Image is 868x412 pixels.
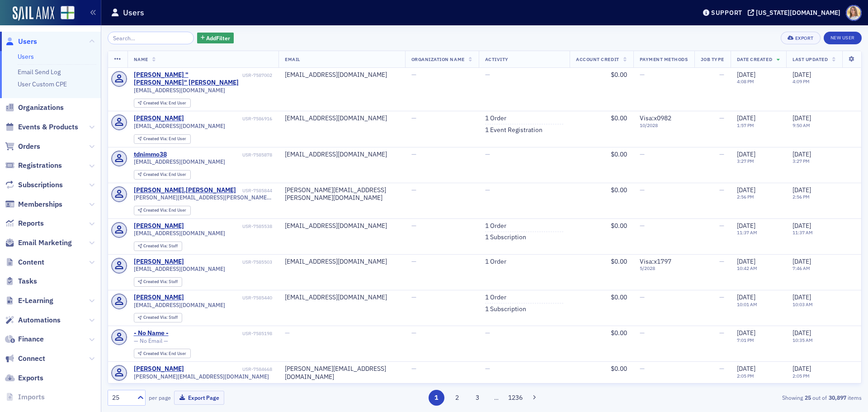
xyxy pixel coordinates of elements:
img: SailAMX [13,6,54,21]
span: Email [285,56,300,62]
time: 1:57 PM [737,122,754,128]
div: End User [143,172,186,177]
a: Email Send Log [18,68,61,76]
a: [PERSON_NAME] [134,222,184,230]
span: Imports [18,392,45,402]
time: 10:42 AM [737,265,757,271]
span: — [485,71,490,79]
a: tdnimmo38 [134,151,167,159]
div: Created Via: End User [134,349,191,358]
span: — [411,293,416,301]
span: [DATE] [737,293,755,301]
span: $0.00 [611,186,627,194]
a: Exports [5,373,43,383]
span: [DATE] [737,71,755,79]
span: — [719,114,724,122]
span: — [640,365,645,373]
time: 3:27 PM [793,158,810,164]
span: — [411,71,416,79]
span: $0.00 [611,257,627,265]
div: [EMAIL_ADDRESS][DOMAIN_NAME] [285,71,398,79]
div: Staff [143,244,178,249]
span: — [285,329,290,337]
div: [PERSON_NAME][EMAIL_ADDRESS][DOMAIN_NAME] [285,365,398,381]
span: [DATE] [737,365,755,373]
a: Imports [5,392,45,402]
span: … [490,393,503,402]
span: — [719,329,724,337]
a: Automations [5,315,61,325]
span: [PERSON_NAME][EMAIL_ADDRESS][PERSON_NAME][DOMAIN_NAME] [134,194,273,201]
button: Export [781,32,820,44]
time: 11:37 AM [737,229,757,236]
span: [DATE] [793,257,811,265]
a: Subscriptions [5,180,63,190]
div: - No Name - [134,329,169,337]
div: USR-7585844 [237,188,272,194]
span: — [485,150,490,158]
span: — [719,186,724,194]
div: End User [143,351,186,356]
span: — [485,329,490,337]
a: Registrations [5,161,62,170]
time: 10:01 AM [737,301,757,308]
span: Created Via : [143,350,169,356]
span: [DATE] [793,186,811,194]
span: — [411,222,416,230]
a: Content [5,257,44,267]
span: [EMAIL_ADDRESS][DOMAIN_NAME] [134,158,225,165]
a: [PERSON_NAME] [134,114,184,123]
button: 3 [470,390,486,406]
div: 25 [112,393,132,403]
span: Add Filter [206,34,230,42]
div: Export [795,36,814,41]
div: USR-7585878 [168,152,272,158]
button: 1236 [508,390,524,406]
a: Organizations [5,103,64,113]
a: Email Marketing [5,238,72,248]
span: — [719,293,724,301]
span: — [640,186,645,194]
div: Staff [143,279,178,284]
time: 4:08 PM [737,78,754,85]
div: Created Via: End User [134,206,191,215]
span: — [640,222,645,230]
a: 1 Subscription [485,233,526,242]
span: Profile [846,5,862,21]
time: 2:56 PM [793,194,810,200]
a: Connect [5,354,45,364]
div: Support [711,9,742,17]
div: [EMAIL_ADDRESS][DOMAIN_NAME] [285,114,398,123]
time: 10:03 AM [793,301,813,308]
div: Created Via: End User [134,99,191,108]
time: 2:05 PM [793,373,810,379]
span: Email Marketing [18,238,72,248]
span: Last Updated [793,56,828,62]
span: Account Credit [576,56,619,62]
a: [PERSON_NAME].[PERSON_NAME] [134,186,236,194]
a: 1 Event Registration [485,126,542,134]
span: [DATE] [737,257,755,265]
span: $0.00 [611,329,627,337]
div: [US_STATE][DOMAIN_NAME] [756,9,840,17]
strong: 25 [803,393,812,402]
a: View Homepage [54,6,75,21]
span: Activity [485,56,509,62]
span: [EMAIL_ADDRESS][DOMAIN_NAME] [134,230,225,237]
a: [PERSON_NAME] "[PERSON_NAME]" [PERSON_NAME] [134,71,241,87]
div: [EMAIL_ADDRESS][DOMAIN_NAME] [285,222,398,230]
div: USR-7587002 [242,72,272,78]
div: USR-7585440 [185,295,272,301]
span: [DATE] [737,222,755,230]
time: 7:46 AM [793,265,810,271]
button: [US_STATE][DOMAIN_NAME] [748,9,844,16]
span: — [719,71,724,79]
div: Created Via: Staff [134,242,182,251]
span: Created Via : [143,136,169,142]
div: [PERSON_NAME][EMAIL_ADDRESS][PERSON_NAME][DOMAIN_NAME] [285,186,398,202]
div: USR-7584668 [185,366,272,372]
